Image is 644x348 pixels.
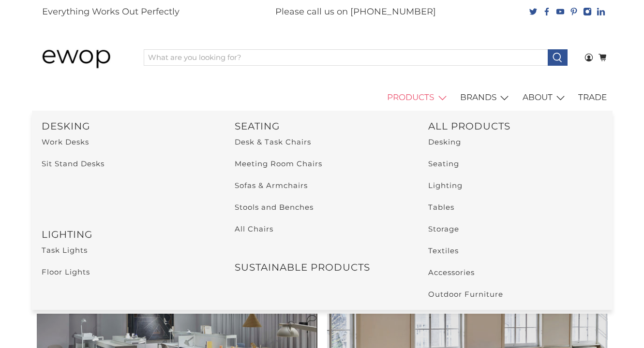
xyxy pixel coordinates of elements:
a: TRADE [573,84,613,111]
p: Please call us on [PHONE_NUMBER] [275,5,436,18]
a: Desk & Task Chairs [235,137,311,146]
a: LIGHTING [42,229,92,240]
a: Tables [428,203,454,212]
nav: main navigation [32,84,613,111]
a: Seating [428,159,459,168]
a: Lighting [428,181,463,190]
a: ALL PRODUCTS [428,120,510,132]
a: Sofas & Armchairs [235,181,308,190]
a: PRODUCTS [382,84,455,111]
a: ABOUT [517,84,573,111]
a: Desking [428,137,461,146]
a: Storage [428,224,459,233]
a: Accessories [428,268,475,277]
a: BRANDS [455,84,517,111]
a: Task Lights [42,246,88,255]
a: Sit Stand Desks [42,159,105,168]
a: Work Desks [42,137,89,146]
a: Textiles [428,246,459,255]
a: SEATING [235,120,280,132]
a: Stools and Benches [235,203,314,212]
input: What are you looking for? [144,49,548,66]
a: DESKING [42,120,90,132]
a: All Chairs [235,224,273,233]
a: SUSTAINABLE PRODUCTS [235,261,370,273]
a: Outdoor Furniture [428,290,503,299]
a: Floor Lights [42,267,90,276]
a: Meeting Room Chairs [235,159,322,168]
p: Everything Works Out Perfectly [42,5,180,18]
